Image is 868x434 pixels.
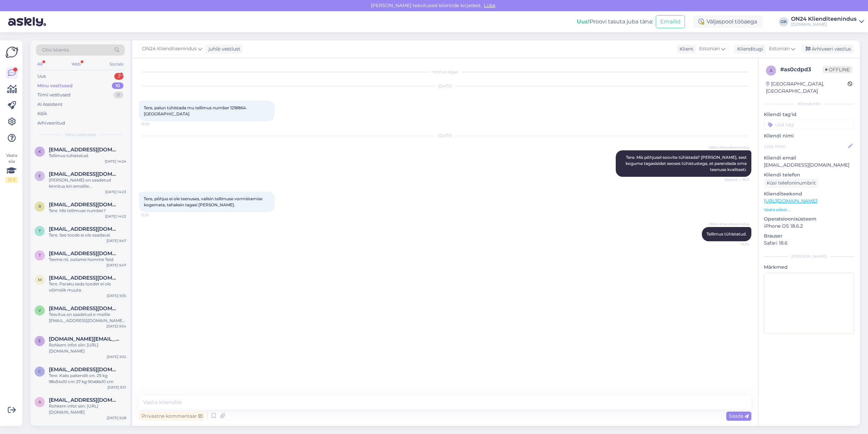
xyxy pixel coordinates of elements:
[106,238,126,243] div: [DATE] 9:47
[5,152,18,183] div: Vaata siia
[49,373,126,385] div: Tere. Kaks pakendit on. 25 kg 98x54x10 cm 27 kg 90x66x10 cm
[114,92,123,98] div: 0
[106,263,126,268] div: [DATE] 9:47
[107,415,126,420] div: [DATE] 9:28
[823,66,852,73] span: Offline
[105,214,126,219] div: [DATE] 14:22
[764,207,854,213] p: Vaata edasi ...
[49,250,119,257] span: toomas.raist@gmail.com
[577,18,590,25] b: Uus!
[38,277,42,282] span: M
[734,45,763,53] div: Klienditugi
[770,68,773,73] span: a
[49,275,119,281] span: Mashinkod@gmail.com
[38,149,41,154] span: k
[49,226,119,232] span: Tammojamario@gmail.com
[142,45,197,53] span: ON24 Klienditeenindus
[38,173,41,178] span: e
[764,232,854,240] p: Brauser
[49,366,119,373] span: catandra@vk.com
[764,223,854,230] p: iPhone OS 18.6.2
[114,73,123,80] div: 2
[5,177,18,183] div: 2 / 3
[764,154,854,162] p: Kliendi email
[764,171,854,178] p: Kliendi telefon
[107,293,126,298] div: [DATE] 9:35
[37,73,46,80] div: Uus
[709,145,749,150] span: ON24 Klienditeenindus
[37,101,62,108] div: AI Assistent
[707,231,747,237] span: Tellimus tühistatud.
[482,2,497,8] span: Luba
[39,228,41,233] span: T
[724,177,749,182] span: Nähtud ✓ 9:27
[141,212,166,218] span: 12:32
[38,369,41,374] span: c
[139,83,751,89] div: [DATE]
[656,15,685,28] button: Emailid
[107,385,126,390] div: [DATE] 9:31
[49,312,126,324] div: Teavitus on saadetud e-mailile [EMAIL_ADDRESS][DOMAIN_NAME] [DATE].
[49,208,126,214] div: Tere. Mis tellimuse number?
[144,196,263,207] span: Tere, põhjus ei ole teenuses, valisin tellimuse vormistamise kogemata, tahaksin tagasi [PERSON_NA...
[105,189,126,194] div: [DATE] 14:23
[693,16,763,28] div: Väljaspool tööaega
[139,69,751,75] div: Vestlus algas
[49,257,126,263] div: Teeme nii, ootame homme Teid.
[39,253,41,258] span: t
[49,202,119,208] span: randojarobin@gmail.com
[49,232,126,238] div: Tere. See toode ei ole saadaval.
[141,121,166,127] span: 13:29
[112,82,123,89] div: 10
[105,159,126,164] div: [DATE] 14:24
[49,153,126,159] div: Tellimus tühistatud.
[108,60,125,69] div: Socials
[764,178,818,188] div: Küsi telefoninumbrit
[5,46,18,59] img: Askly Logo
[49,147,119,153] span: kairi.kabur@gmail.com
[626,155,748,172] span: Tere. Mis põhjusel soovite tühistada? [PERSON_NAME], sest kogume tagasisidet seoses tühistustega,...
[37,92,71,98] div: Tiimi vestlused
[139,412,205,421] div: Privaatne kommentaar
[729,413,749,419] span: Saada
[206,45,240,53] div: juhib vestlust
[38,308,41,313] span: v
[107,354,126,359] div: [DATE] 9:32
[764,143,847,150] input: Lisa nimi
[677,45,693,53] div: Klient
[769,45,790,53] span: Estonian
[764,215,854,223] p: Operatsioonisüsteem
[38,204,41,209] span: r
[49,336,119,342] span: e-mail.power.ru@mail.ru
[139,133,751,139] div: [DATE]
[764,162,854,169] p: [EMAIL_ADDRESS][DOMAIN_NAME]
[49,171,119,177] span: evi.marli@mail.ee
[65,132,96,138] span: Minu vestlused
[38,399,41,404] span: a
[37,120,65,127] div: Arhiveeritud
[764,119,854,130] input: Lisa tag
[49,342,126,354] div: Rohkem infot siin: [URL][DOMAIN_NAME]
[764,240,854,247] p: Safari 18.6
[36,60,44,69] div: All
[779,17,788,26] div: OK
[764,101,854,107] div: Kliendi info
[49,177,126,189] div: [PERSON_NAME] on saadetud kinnitus kiri emailile [EMAIL_ADDRESS][DOMAIN_NAME].
[791,22,856,27] div: [DOMAIN_NAME]
[70,60,82,69] div: Web
[764,253,854,260] div: [PERSON_NAME]
[37,110,47,117] div: Kõik
[49,403,126,415] div: Rohkem infot siin: [URL][DOMAIN_NAME]
[37,82,73,89] div: Minu vestlused
[791,16,864,27] a: ON24 Klienditeenindus[DOMAIN_NAME]
[699,45,720,53] span: Estonian
[766,80,848,95] div: [GEOGRAPHIC_DATA], [GEOGRAPHIC_DATA]
[802,44,854,54] div: Arhiveeri vestlus
[49,397,119,403] span: aidikas35@gmail.com
[724,242,749,247] span: 14:24
[764,111,854,118] p: Kliendi tag'id
[764,264,854,271] p: Märkmed
[38,338,41,343] span: e
[764,198,817,204] a: [URL][DOMAIN_NAME]
[780,65,823,74] div: # as0cdpd3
